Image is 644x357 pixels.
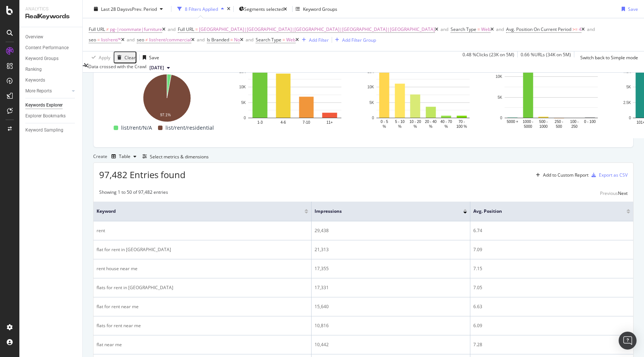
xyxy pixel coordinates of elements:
[165,123,214,132] span: list/rent/residential
[599,172,628,178] div: Export as CSV
[410,120,422,124] text: 10 - 20
[395,120,405,124] text: 5 - 10
[108,151,139,162] button: Table
[383,124,386,129] text: %
[108,70,225,123] svg: A chart.
[577,51,638,63] button: Switch back to Simple mode
[234,35,240,45] span: No
[256,37,281,43] span: Search Type
[25,126,77,134] a: Keyword Sampling
[500,116,502,120] text: 0
[600,190,618,196] div: Previous
[97,303,308,310] div: flat for rent near me
[507,120,518,124] text: 5000 +
[237,52,353,130] div: A chart.
[473,227,630,234] div: 6.74
[533,169,588,181] button: Add to Custom Report
[101,35,121,45] span: list/rent/*
[618,190,628,196] div: Next
[342,37,376,43] div: Add Filter Group
[296,3,337,15] button: Keyword Groups
[539,120,548,124] text: 500 -
[315,284,467,291] div: 17,331
[25,6,76,12] div: Analytics
[149,64,164,71] span: 2025 Aug. 4th
[97,37,100,43] span: =
[257,120,263,124] text: 1-3
[587,26,595,32] div: and
[473,246,630,253] div: 7.09
[299,35,329,44] button: Add Filter
[101,6,127,12] span: Last 28 Days
[25,87,70,95] a: More Reports
[237,5,289,12] button: Segments selected
[315,265,467,272] div: 17,355
[89,37,96,43] span: seo
[477,26,480,32] span: =
[438,26,451,33] button: and
[121,123,152,132] span: list/rent/N/A
[570,120,579,124] text: 100 -
[628,6,638,12] div: Save
[25,44,69,52] div: Content Performance
[441,26,448,32] div: and
[458,120,465,124] text: 70 -
[25,33,77,41] a: Overview
[97,284,308,291] div: flats for rent in [GEOGRAPHIC_DATA]
[110,24,162,35] span: pg-|roommate|furniture
[626,85,631,89] text: 5K
[145,37,148,43] span: ≠
[493,52,609,130] svg: A chart.
[139,152,209,161] button: Select metrics & dimensions
[588,169,628,181] button: Export as CSV
[372,116,374,120] text: 0
[25,66,42,73] div: Ranking
[25,33,43,41] div: Overview
[25,112,77,120] a: Explorer Bookmarks
[137,37,144,43] span: seo
[25,76,45,84] div: Keywords
[195,26,198,32] span: =
[227,7,230,11] div: times
[160,113,171,117] text: 97.1%
[381,120,388,124] text: 0 - 5
[99,189,168,198] div: Showing 1 to 50 of 97,482 entries
[473,303,630,310] div: 6.63
[494,26,506,33] button: and
[168,26,176,32] div: and
[498,95,502,99] text: 5K
[25,101,77,109] a: Keywords Explorer
[25,66,77,73] a: Ranking
[555,120,563,124] text: 250 -
[315,227,467,234] div: 29,438
[281,120,286,124] text: 4-6
[618,189,628,198] button: Next
[326,120,333,124] text: 11+
[127,6,157,12] span: vs Prev. Period
[523,120,533,124] text: 1000 -
[579,24,581,35] span: 4
[496,75,502,79] text: 10K
[25,76,77,84] a: Keywords
[571,124,578,129] text: 250
[25,87,52,95] div: More Reports
[165,26,178,33] button: and
[600,189,618,198] button: Previous
[25,126,63,134] div: Keyword Sampling
[25,12,76,21] div: RealKeywords
[315,303,467,310] div: 15,640
[114,51,136,63] button: Clear
[97,227,308,234] div: rent
[25,112,66,120] div: Explorer Bookmarks
[97,208,293,215] span: Keyword
[365,52,481,130] svg: A chart.
[89,5,168,12] button: Last 28 DaysvsPrev. Period
[473,265,630,272] div: 7.15
[506,26,571,32] span: Avg. Position On Current Period
[521,51,571,63] div: 0.66 % URLs ( 34K on 5M )
[619,3,638,15] button: Save
[445,124,448,129] text: %
[398,124,401,129] text: %
[367,85,374,89] text: 10K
